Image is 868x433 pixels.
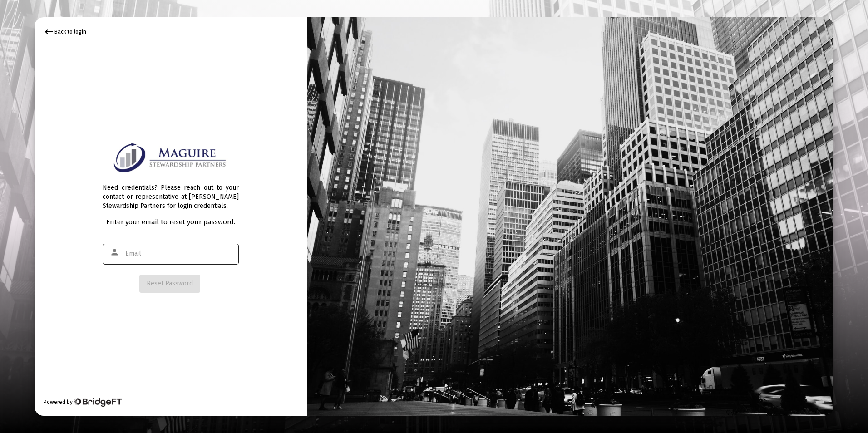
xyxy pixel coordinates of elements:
input: Email [125,250,234,257]
button: Reset Password [139,275,200,293]
img: Bridge Financial Technology Logo [74,398,121,407]
div: Powered by [44,398,121,407]
div: Back to login [44,26,86,37]
span: Reset Password [147,280,193,287]
mat-icon: person [110,247,121,258]
mat-icon: keyboard_backspace [44,26,54,37]
img: Logo [110,140,231,174]
div: Enter your email to reset your password. [103,217,239,226]
div: Need credentials? Please reach out to your contact or representative at [PERSON_NAME] Stewardship... [103,174,239,211]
